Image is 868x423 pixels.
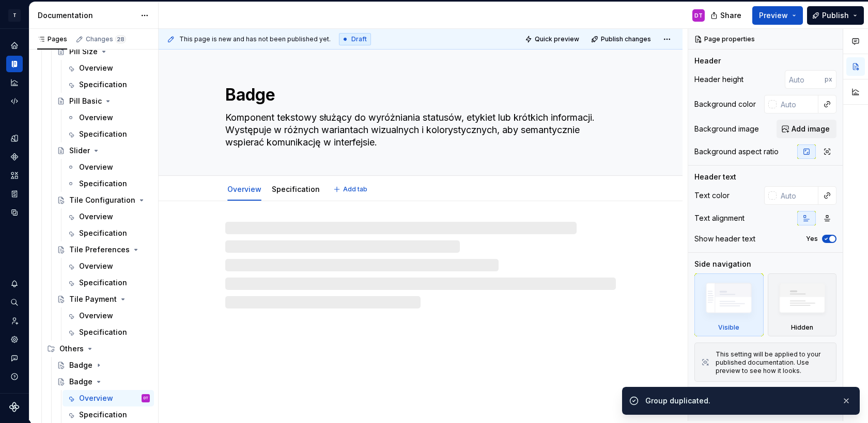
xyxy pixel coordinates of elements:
[807,6,864,25] button: Publish
[6,331,23,348] a: Settings
[6,350,23,366] button: Contact support
[694,172,736,182] div: Header text
[343,185,367,193] span: Add tab
[63,159,154,175] a: Overview
[63,76,154,93] a: Specification
[6,167,23,184] a: Assets
[268,178,324,200] div: Specification
[63,175,154,192] a: Specification
[79,211,113,222] div: Overview
[822,10,849,21] span: Publish
[6,130,23,147] a: Design tokens
[759,10,788,21] span: Preview
[63,225,154,241] a: Specification
[522,32,584,46] button: Quick preview
[79,410,127,420] div: Specification
[43,340,154,357] div: Others
[588,32,656,46] button: Publish changes
[69,96,102,106] div: Pill Basic
[79,162,113,172] div: Overview
[63,208,154,225] a: Overview
[694,56,721,66] div: Header
[79,311,113,321] div: Overview
[777,186,818,205] input: Auto
[63,109,154,126] a: Overview
[53,373,154,390] a: Badge
[6,149,23,165] div: Components
[791,323,813,332] div: Hidden
[6,74,23,91] a: Analytics
[79,261,113,271] div: Overview
[694,74,743,85] div: Header height
[69,245,130,255] div: Tile Preferences
[53,357,154,373] a: Badge
[53,93,154,109] a: Pill Basic
[792,124,830,134] span: Add image
[223,178,266,200] div: Overview
[37,35,67,43] div: Pages
[694,11,703,20] div: DT
[330,182,372,197] button: Add tab
[53,142,154,159] a: Slider
[179,35,331,43] span: This page is new and has not been published yet.
[63,324,154,340] a: Specification
[6,275,23,292] div: Notifications
[6,37,23,54] a: Home
[63,258,154,274] a: Overview
[716,350,830,375] div: This setting will be applied to your published documentation. Use preview to see how it looks.
[69,377,92,387] div: Badge
[6,56,23,72] a: Documentation
[694,147,779,157] div: Background aspect ratio
[53,43,154,60] a: Pill Size
[694,190,730,201] div: Text color
[825,75,832,84] p: px
[223,83,614,107] textarea: Badge
[79,327,127,337] div: Specification
[694,273,764,336] div: Visible
[6,313,23,329] div: Invite team
[223,109,614,151] textarea: Komponent tekstowy służący do wyróżniania statusów, etykiet lub krótkich informacji. Występuje w ...
[79,278,127,288] div: Specification
[79,79,127,90] div: Specification
[6,204,23,221] a: Data sources
[63,390,154,406] a: OverviewDT
[785,70,825,89] input: Auto
[79,178,127,189] div: Specification
[2,4,27,26] button: T
[9,402,20,412] svg: Supernova Logo
[79,63,113,73] div: Overview
[115,35,126,43] span: 28
[601,35,651,43] span: Publish changes
[718,323,739,332] div: Visible
[694,259,751,269] div: Side navigation
[79,393,113,403] div: Overview
[777,120,836,138] button: Add image
[535,35,579,43] span: Quick preview
[69,145,90,156] div: Slider
[53,291,154,307] a: Tile Payment
[53,192,154,208] a: Tile Configuration
[6,93,23,109] div: Code automation
[79,228,127,238] div: Specification
[768,273,837,336] div: Hidden
[63,274,154,291] a: Specification
[63,307,154,324] a: Overview
[272,185,320,193] a: Specification
[38,10,135,21] div: Documentation
[144,393,148,403] div: DT
[777,95,818,113] input: Auto
[806,235,818,243] label: Yes
[720,10,741,21] span: Share
[79,129,127,139] div: Specification
[6,186,23,202] div: Storybook stories
[6,294,23,311] div: Search ⌘K
[63,60,154,76] a: Overview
